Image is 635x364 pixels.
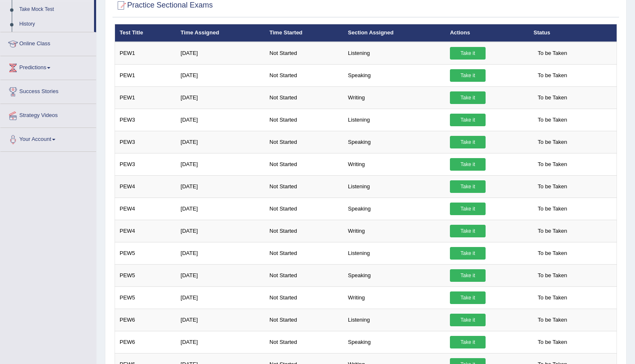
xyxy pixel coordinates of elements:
a: Take it [450,47,486,60]
td: PEW1 [115,86,176,109]
span: To be Taken [533,203,571,215]
td: Not Started [265,64,343,86]
span: To be Taken [533,314,571,326]
td: Not Started [265,198,343,220]
td: PEW4 [115,175,176,198]
td: PEW3 [115,109,176,131]
a: History [16,17,94,32]
a: Take it [450,314,486,326]
td: PEW4 [115,198,176,220]
td: [DATE] [176,286,265,309]
td: PEW3 [115,153,176,175]
td: [DATE] [176,309,265,331]
a: Take it [450,180,486,193]
td: [DATE] [176,331,265,353]
td: PEW5 [115,242,176,264]
th: Time Started [265,24,343,42]
a: Take it [450,91,486,104]
th: Actions [445,24,529,42]
td: Not Started [265,331,343,353]
td: [DATE] [176,86,265,109]
span: To be Taken [533,114,571,126]
td: Not Started [265,220,343,242]
td: PEW4 [115,220,176,242]
td: [DATE] [176,264,265,286]
td: PEW6 [115,309,176,331]
td: Listening [343,242,445,264]
th: Time Assigned [176,24,265,42]
a: Take it [450,158,486,171]
span: To be Taken [533,247,571,260]
td: Writing [343,286,445,309]
span: To be Taken [533,291,571,304]
td: Not Started [265,175,343,198]
a: Take it [450,69,486,82]
td: Not Started [265,309,343,331]
td: Not Started [265,42,343,65]
td: Speaking [343,198,445,220]
td: Listening [343,109,445,131]
td: Not Started [265,264,343,286]
span: To be Taken [533,225,571,237]
th: Test Title [115,24,176,42]
a: Take it [450,269,486,282]
a: Take it [450,136,486,148]
td: [DATE] [176,42,265,65]
td: Not Started [265,242,343,264]
th: Section Assigned [343,24,445,42]
td: [DATE] [176,242,265,264]
td: Speaking [343,264,445,286]
td: PEW1 [115,64,176,86]
td: Writing [343,86,445,109]
td: Not Started [265,131,343,153]
td: [DATE] [176,220,265,242]
td: PEW5 [115,264,176,286]
td: Speaking [343,131,445,153]
span: To be Taken [533,69,571,82]
span: To be Taken [533,47,571,60]
td: Not Started [265,286,343,309]
td: Listening [343,42,445,65]
a: Take Mock Test [16,2,94,17]
a: Take it [450,336,486,348]
td: PEW1 [115,42,176,65]
a: Take it [450,203,486,215]
td: [DATE] [176,175,265,198]
a: Strategy Videos [0,104,96,125]
td: PEW6 [115,331,176,353]
td: [DATE] [176,131,265,153]
td: Listening [343,175,445,198]
span: To be Taken [533,158,571,171]
td: Speaking [343,331,445,353]
a: Take it [450,291,486,304]
a: Your Account [0,128,96,149]
td: Writing [343,220,445,242]
td: Writing [343,153,445,175]
a: Success Stories [0,80,96,101]
span: To be Taken [533,91,571,104]
td: [DATE] [176,153,265,175]
td: [DATE] [176,198,265,220]
a: Take it [450,225,486,237]
span: To be Taken [533,336,571,348]
a: Take it [450,247,486,260]
td: Not Started [265,86,343,109]
td: Not Started [265,153,343,175]
td: Listening [343,309,445,331]
a: Take it [450,114,486,126]
a: Online Class [0,32,96,53]
td: Not Started [265,109,343,131]
td: Speaking [343,64,445,86]
td: PEW5 [115,286,176,309]
th: Status [529,24,617,42]
span: To be Taken [533,180,571,193]
a: Predictions [0,56,96,77]
td: [DATE] [176,64,265,86]
span: To be Taken [533,269,571,282]
td: [DATE] [176,109,265,131]
span: To be Taken [533,136,571,148]
td: PEW3 [115,131,176,153]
